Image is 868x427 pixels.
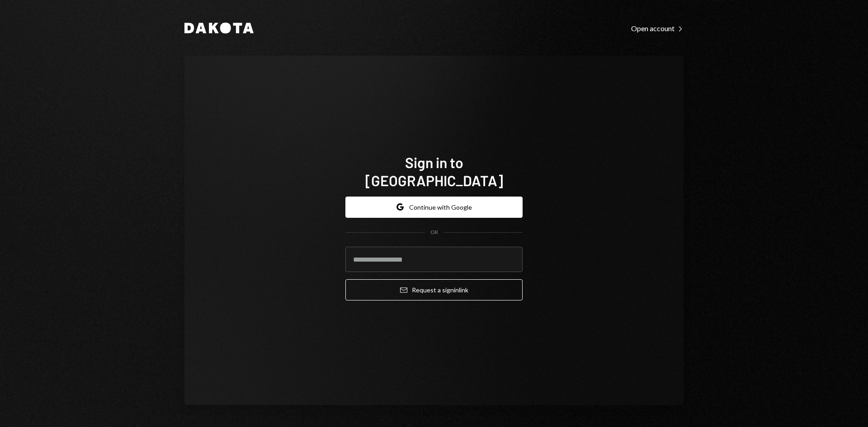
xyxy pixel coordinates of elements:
div: OR [430,229,438,236]
button: Request a signinlink [345,279,523,300]
div: Open account [631,24,684,33]
a: Open account [631,23,684,33]
button: Continue with Google [345,197,523,218]
h1: Sign in to [GEOGRAPHIC_DATA] [345,153,523,189]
